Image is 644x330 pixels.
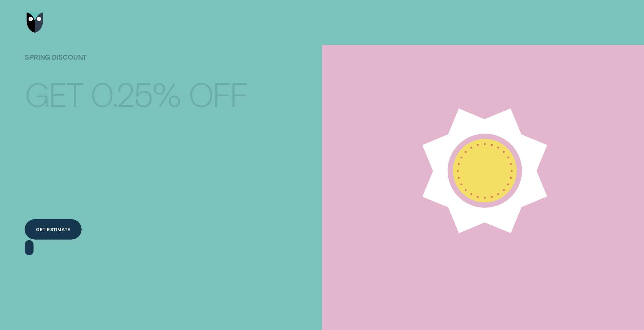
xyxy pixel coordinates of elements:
div: Get [25,78,82,110]
div: off [188,78,248,110]
h4: Get 0.25% off all loans [25,65,247,128]
img: Wisr [27,12,43,32]
div: 0.25% [90,78,181,110]
a: Get estimate [25,219,82,239]
h1: SPRING DISCOUNT [25,53,247,74]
